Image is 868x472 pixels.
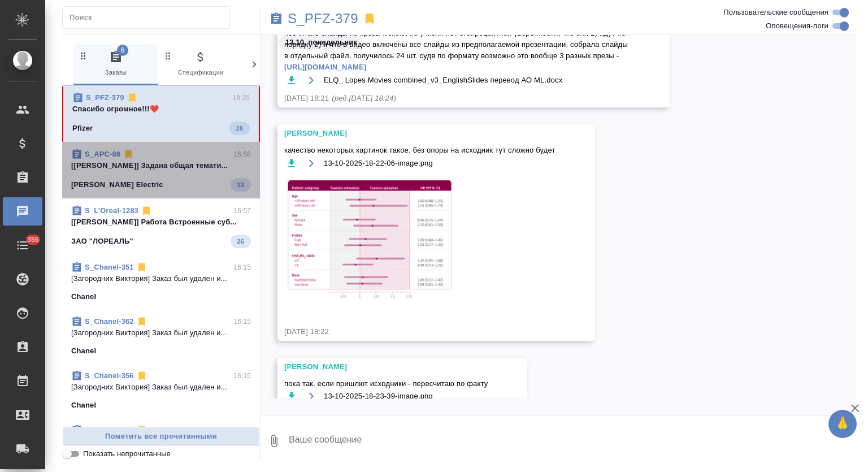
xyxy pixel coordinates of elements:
[85,317,134,326] a: S_Chanel-362
[62,85,260,142] div: S_PFZ-37918:25Спасибо огромное!!!❤️Pfizer28
[233,316,251,327] p: 16:15
[231,179,251,190] span: 13
[71,291,96,302] p: Chanel
[163,50,238,78] span: Спецификации
[62,198,260,255] div: S_L’Oreal-128316:57[[PERSON_NAME]] Работа Встроенные суб...ЗАО "ЛОРЕАЛЬ"26
[71,179,163,190] p: [PERSON_NAME] Electric
[71,327,251,339] p: [Загородних Виктория] Заказ был удален и...
[3,231,42,259] a: 355
[324,391,433,402] span: 13-10-2025-18-23-39-image.png
[86,93,124,102] a: S_PFZ-379
[723,7,828,18] span: Пользовательские сообщения
[136,316,147,327] svg: Отписаться
[229,123,250,134] span: 28
[248,50,323,78] span: Клиенты
[284,73,298,87] button: Скачать
[233,425,251,436] p: 16:15
[136,370,147,382] svg: Отписаться
[284,176,454,306] img: 13-10-2025-18-22-06-image.png
[85,206,138,215] a: S_L’Oreal-1283
[85,150,120,158] a: S_APC-86
[248,50,258,61] svg: Зажми и перетащи, чтобы поменять порядок вкладок
[62,142,260,198] div: S_APC-8616:58[[PERSON_NAME]] Задана общая темати...[PERSON_NAME] Electric13
[71,160,251,171] p: [[PERSON_NAME]] Задана общая темати...
[284,128,555,139] div: [PERSON_NAME]
[284,145,555,156] span: качество некоторых картинок такое. без опоры на исходник тут сложно будет
[284,326,555,337] div: [DATE] 18:22
[62,427,260,447] button: Пометить все прочитанными
[231,236,251,247] span: 26
[233,262,251,273] p: 16:15
[20,234,46,245] span: 355
[78,50,154,78] span: Заказы
[284,378,488,389] span: пока так. если пришлют исходники - пересчитаю по факту
[72,103,250,115] p: Спасибо огромное!!!❤️
[284,361,488,373] div: [PERSON_NAME]
[136,262,147,273] svg: Отписаться
[85,426,134,434] a: S_Chanel-355
[141,205,152,216] svg: Отписаться
[117,45,128,56] span: 6
[78,50,89,61] svg: Зажми и перетащи, чтобы поменять порядок вкладок
[232,92,250,103] p: 18:25
[304,156,318,170] button: Открыть на драйве
[324,158,433,169] span: 13-10-2025-18-22-06-image.png
[72,123,93,134] p: Pfizer
[288,13,358,24] a: S_PFZ-379
[284,156,298,170] button: Скачать
[284,389,298,404] button: Скачать
[127,92,138,103] svg: Отписаться
[71,400,96,411] p: Chanel
[62,418,260,472] div: S_Chanel-35516:15[Загородних Виктория] Заказ был удален и...Chanel
[71,382,251,393] p: [Загородних Виктория] Заказ был удален и...
[828,410,857,438] button: 🙏
[123,149,134,160] svg: Отписаться
[304,389,318,404] button: Открыть на драйве
[233,370,251,382] p: 16:15
[62,309,260,363] div: S_Chanel-36216:15[Загородних Виктория] Заказ был удален и...Chanel
[71,236,133,247] p: ЗАО "ЛОРЕАЛЬ"
[766,20,828,32] span: Оповещения-логи
[233,205,251,216] p: 16:57
[85,263,134,271] a: S_Chanel-351
[285,37,357,48] p: 13.10, понедельник
[71,216,251,228] p: [[PERSON_NAME]] Работа Встроенные суб...
[71,345,96,357] p: Chanel
[284,63,366,71] a: [URL][DOMAIN_NAME]
[85,371,134,380] a: S_Chanel-356
[70,10,229,25] input: Поиск
[71,273,251,284] p: [Загородних Виктория] Заказ был удален и...
[136,425,147,436] svg: Отписаться
[62,363,260,418] div: S_Chanel-35616:15[Загородних Виктория] Заказ был удален и...Chanel
[163,50,173,61] svg: Зажми и перетащи, чтобы поменять порядок вкладок
[324,75,562,86] span: ELQ_ Lopes Movies combined_v3_EnglishSlides перевод АО ML.docx
[304,73,318,87] button: Открыть на драйве
[332,94,396,102] span: (ред. [DATE] 18:24 )
[833,412,852,436] span: 🙏
[233,149,251,160] p: 16:58
[83,448,171,460] span: Показать непрочитанные
[68,430,254,443] span: Пометить все прочитанными
[62,255,260,309] div: S_Chanel-35116:15[Загородних Виктория] Заказ был удален и...Chanel
[284,93,631,104] div: [DATE] 18:21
